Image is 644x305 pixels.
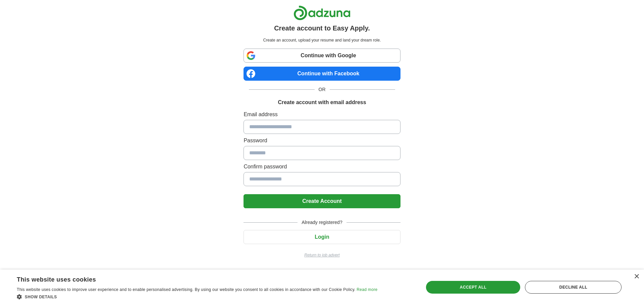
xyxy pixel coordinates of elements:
a: Read more, opens a new window [357,287,377,292]
label: Password [244,137,400,145]
a: Continue with Google [244,49,400,63]
span: This website uses cookies to improve user experience and to enable personalised advertising. By u... [17,287,356,292]
button: Login [244,230,400,244]
a: Login [244,234,400,240]
h1: Create account with email address [278,98,366,106]
div: Decline all [525,281,622,294]
img: Adzuna logo [293,5,351,20]
a: Continue with Facebook [244,67,400,81]
div: This website uses cookies [17,274,361,284]
div: Show details [17,293,377,300]
label: Email address [244,110,400,119]
label: Confirm password [244,163,400,171]
div: Close [634,274,639,279]
span: Show details [25,295,57,299]
h1: Create account to Easy Apply. [274,23,370,33]
div: Accept all [426,281,521,294]
span: Already registered? [298,219,346,226]
p: Create an account, upload your resume and land your dream role. [245,37,399,43]
a: Return to job advert [244,252,400,258]
span: OR [315,86,330,93]
button: Create Account [244,194,400,208]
